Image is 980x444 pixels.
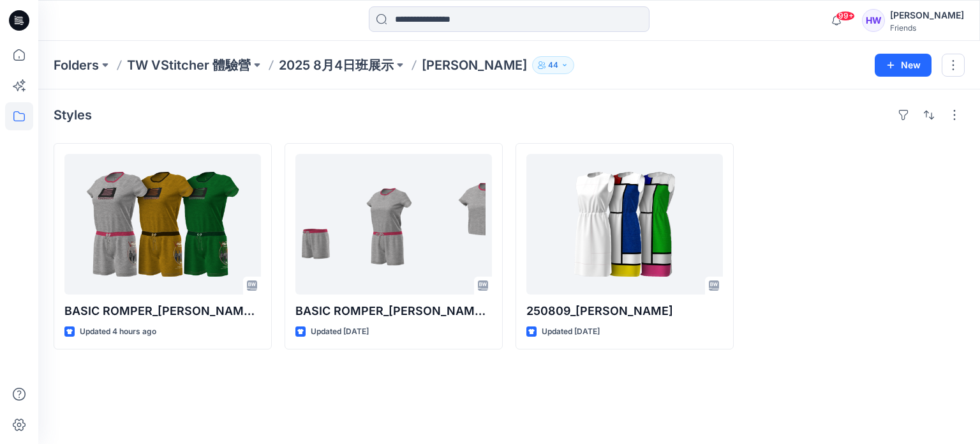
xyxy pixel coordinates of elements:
button: 44 [532,56,574,74]
p: Updated [DATE] [311,325,369,339]
span: 99+ [836,11,855,21]
button: New [875,54,932,77]
div: HW [862,9,885,32]
a: 250809_許雯雅 [526,154,723,295]
a: Folders [54,56,99,74]
p: BASIC ROMPER_[PERSON_NAME]_250809 [295,302,492,320]
p: 250809_[PERSON_NAME] [526,302,723,320]
h4: Styles [54,107,92,123]
a: TW VStitcher 體驗營 [127,56,251,74]
div: Friends [890,23,964,33]
a: 2025 8月4日班展示 [279,56,394,74]
a: BASIC ROMPER_許雯雅_250809 [64,154,261,295]
p: [PERSON_NAME] [422,56,527,74]
div: [PERSON_NAME] [890,8,964,23]
p: 44 [548,58,558,72]
p: Updated 4 hours ago [80,325,156,339]
a: BASIC ROMPER_許雯雅_250809 [295,154,492,295]
p: Updated [DATE] [542,325,600,339]
p: BASIC ROMPER_[PERSON_NAME]_250809 [64,302,261,320]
